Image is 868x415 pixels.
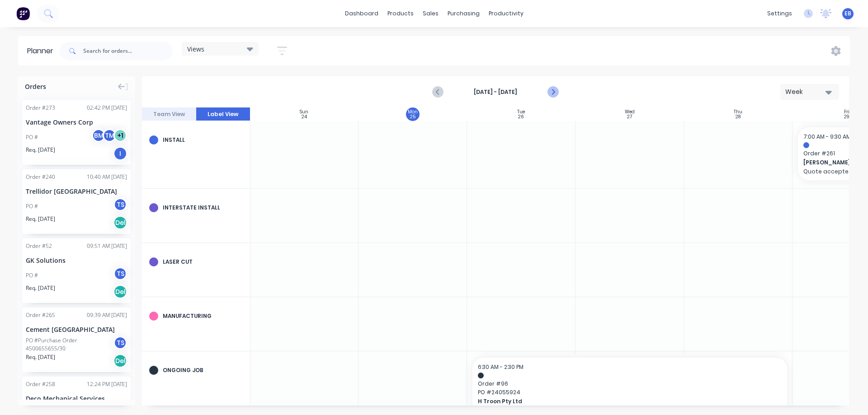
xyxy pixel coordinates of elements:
[113,267,127,280] div: TS
[450,88,541,96] strong: [DATE] - [DATE]
[734,109,742,115] div: Thu
[844,9,851,18] span: EB
[27,46,58,56] div: Planner
[26,271,38,280] div: PO #
[478,380,782,388] span: Order # 96
[26,242,52,250] div: Order # 52
[113,285,127,298] div: Del
[16,7,30,20] img: Factory
[625,109,635,115] div: Wed
[113,129,127,142] div: + 1
[408,109,418,115] div: Mon
[87,311,127,319] div: 09:39 AM [DATE]
[87,104,127,112] div: 02:42 PM [DATE]
[26,284,55,292] span: Req. [DATE]
[340,7,383,20] a: dashboard
[187,44,204,54] span: Views
[517,109,525,115] div: Tue
[785,87,827,97] div: Week
[113,354,127,368] div: Del
[26,256,127,265] div: GK Solutions
[26,146,55,154] span: Req. [DATE]
[478,388,782,396] span: PO # 24055924
[763,7,797,20] div: settings
[383,7,418,20] div: products
[478,363,524,371] span: 6:30 AM - 2:30 PM
[103,129,116,142] div: TM
[418,7,443,20] div: sales
[844,109,849,115] div: Fri
[87,380,127,388] div: 12:24 PM [DATE]
[163,204,243,212] div: Interstate Install
[300,109,308,115] div: Sun
[26,353,55,361] span: Req. [DATE]
[484,7,528,20] div: productivity
[26,394,127,403] div: Deco Mechanical Services
[142,107,196,121] button: Team View
[844,115,849,119] div: 29
[163,136,243,144] div: Install
[113,336,127,350] div: TS
[518,115,524,119] div: 26
[113,198,127,211] div: TS
[302,115,307,119] div: 24
[92,129,105,142] div: BM
[478,397,751,406] span: H Troon Pty Ltd
[26,336,116,353] div: PO #Purchase Order 4500655655/30
[25,82,46,91] span: Orders
[26,202,38,210] div: PO #
[443,7,484,20] div: purchasing
[163,366,243,374] div: Ongoing Job
[26,325,127,334] div: Cement [GEOGRAPHIC_DATA]
[26,133,38,141] div: PO #
[26,104,55,112] div: Order # 273
[83,42,173,60] input: Search for orders...
[163,312,243,320] div: Manufacturing
[113,216,127,229] div: Del
[410,115,415,119] div: 25
[26,380,55,388] div: Order # 258
[163,258,243,266] div: Laser cut
[87,242,127,250] div: 09:51 AM [DATE]
[196,107,250,121] button: Label View
[627,115,632,119] div: 27
[26,215,55,223] span: Req. [DATE]
[780,84,839,100] button: Week
[113,147,127,160] div: I
[803,133,851,140] span: 7:00 AM - 9:30 AM
[26,311,55,319] div: Order # 265
[26,187,127,196] div: Trellidor [GEOGRAPHIC_DATA]
[736,115,741,119] div: 28
[87,173,127,181] div: 10:40 AM [DATE]
[26,173,55,181] div: Order # 240
[26,117,127,127] div: Vantage Owners Corp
